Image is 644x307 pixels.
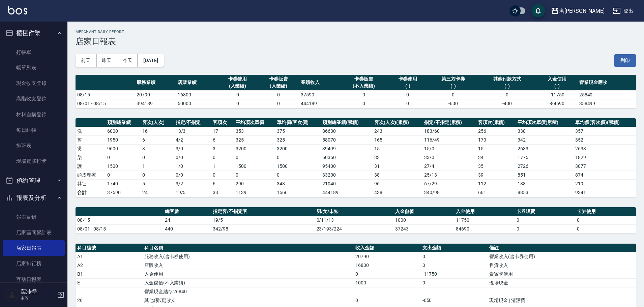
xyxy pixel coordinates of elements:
td: 39499 [321,144,372,153]
th: 客次(人次) [141,118,174,127]
td: 1829 [574,153,636,162]
td: 6 [141,135,174,144]
th: 服務業績 [135,75,176,91]
div: 入金使用 [538,75,576,83]
td: 38 [373,171,422,179]
td: -84690 [536,99,578,108]
table: a dense table [76,75,636,108]
a: 互助日報表 [3,272,65,287]
td: 0/11/13 [315,216,394,224]
td: A1 [76,252,143,261]
th: 業績收入 [299,75,340,91]
a: 排班表 [3,138,65,153]
td: 13 / 3 [174,127,211,135]
td: 24 [163,216,211,224]
td: 31 [373,162,422,171]
td: -11750 [536,90,578,99]
td: 6 [211,135,234,144]
div: 卡券販賣 [342,75,386,83]
td: 0 [428,90,478,99]
a: 店家區間累計表 [3,225,65,240]
div: (-) [480,83,535,90]
div: (入業績) [219,83,257,90]
td: 燙 [76,144,106,153]
td: 86630 [321,127,372,135]
td: 1500 [275,162,321,171]
div: (-) [538,83,576,90]
td: 剪 [76,135,106,144]
td: 357 [574,127,636,135]
th: 指定/不指定(累積) [422,118,476,127]
td: 3200 [275,144,321,153]
td: 8853 [516,188,574,197]
td: 0 / 0 [174,171,211,179]
th: 備註 [488,244,636,252]
button: 前天 [76,54,96,67]
td: 15 [373,144,422,153]
div: 卡券使用 [389,75,427,83]
td: 3 / 0 [174,144,211,153]
td: 3 [141,144,174,153]
td: -650 [421,296,488,305]
th: 卡券使用 [575,207,636,216]
td: 17 [211,127,234,135]
td: 0 [106,171,141,179]
td: 0 [258,90,299,99]
td: 售貨收入 [488,261,636,270]
td: 其他(雜項)收支 [143,296,354,305]
a: 報表目錄 [3,209,65,225]
td: 23/193/224 [315,224,394,233]
td: 0 [387,90,429,99]
a: 現金收支登錄 [3,75,65,91]
td: -600 [428,99,478,108]
td: 0 [275,153,321,162]
th: 指定客/不指定客 [211,207,315,216]
button: 預約管理 [3,172,65,189]
td: 1 / 0 [174,162,211,171]
td: 合計 [76,188,106,197]
td: 1500 [234,162,275,171]
td: 0 [258,99,299,108]
td: 34 [476,153,516,162]
td: 165 [373,135,422,144]
th: 店販業績 [176,75,217,91]
td: 67 / 29 [422,179,476,188]
button: 今天 [117,54,138,67]
td: 08/15 [76,90,135,99]
td: 9600 [106,144,141,153]
td: 0 [234,153,275,162]
th: 支出金額 [421,244,488,252]
th: 客項次 [211,118,234,127]
td: 1139 [234,188,275,197]
h5: 葉沛瑩 [21,288,55,295]
button: [DATE] [138,54,164,67]
td: 25840 [578,90,636,99]
td: 08/01 - 08/15 [76,224,163,233]
td: 0 [421,261,488,270]
td: 116 / 49 [422,135,476,144]
a: 高階收支登錄 [3,91,65,106]
th: 營業現金應收 [578,75,636,91]
div: 名[PERSON_NAME] [559,7,605,15]
td: 店販收入 [143,261,354,270]
td: 16 [141,127,174,135]
td: 0 [575,216,636,224]
td: 325 [275,135,321,144]
td: 0 [421,278,488,287]
td: 護 [76,162,106,171]
td: 37590 [299,90,340,99]
a: 每日結帳 [3,122,65,138]
td: 358499 [578,99,636,108]
button: 櫃檯作業 [3,24,65,42]
td: 16800 [354,261,421,270]
td: E [76,278,143,287]
p: 主管 [21,295,55,301]
td: 96 [373,179,422,188]
td: 1000 [354,278,421,287]
td: 11750 [454,216,515,224]
td: 染 [76,153,106,162]
td: 營業現金結存:26840 [143,287,354,296]
div: (-) [430,83,476,90]
td: 0 [211,171,234,179]
td: 338 [516,127,574,135]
